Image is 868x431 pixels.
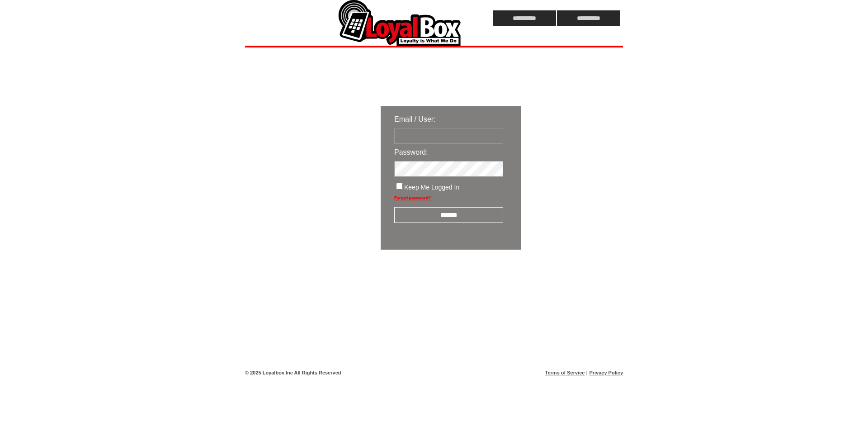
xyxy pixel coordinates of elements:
img: transparent.png [547,272,592,284]
span: Email / User: [394,115,436,123]
span: Keep Me Logged In [404,184,459,191]
span: | [586,370,588,375]
span: Password: [394,148,428,156]
a: Forgot password? [394,195,431,200]
a: Privacy Policy [589,370,623,375]
a: Terms of Service [545,370,585,375]
span: © 2025 Loyalbox Inc All Rights Reserved [245,370,341,375]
